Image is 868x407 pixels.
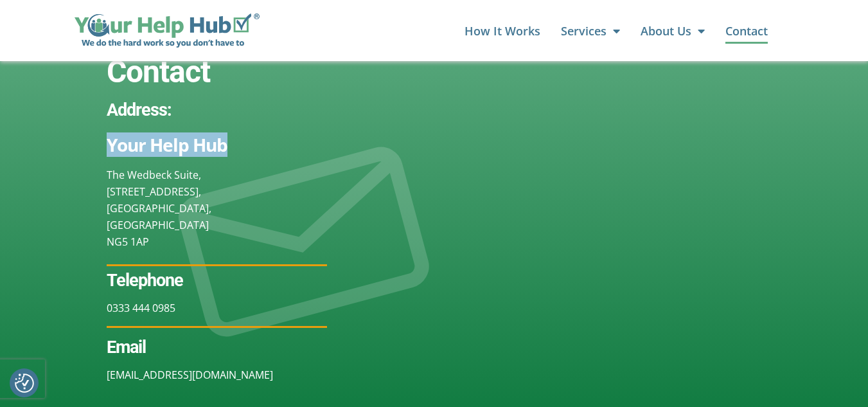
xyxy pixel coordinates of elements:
a: About Us [641,18,705,44]
a: Services [561,18,620,44]
a: [EMAIL_ADDRESS][DOMAIN_NAME] [107,368,273,382]
a: How It Works [465,18,540,44]
p: The Wedbeck Suite, [STREET_ADDRESS], [GEOGRAPHIC_DATA], [GEOGRAPHIC_DATA] NG5 1AP [107,167,327,250]
a: 0333 444 0985 [107,301,175,315]
button: Consent Preferences [15,374,34,393]
h2: Email [107,334,327,360]
nav: Menu [272,18,767,44]
img: Revisit consent button [15,374,34,393]
h2: Address: [107,97,327,123]
strong: Your Help Hub [107,132,227,157]
h2: Contact [107,53,327,91]
h2: Telephone [107,267,327,293]
a: Contact [725,18,768,44]
img: Your Help Hub Wide Logo [75,14,260,48]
